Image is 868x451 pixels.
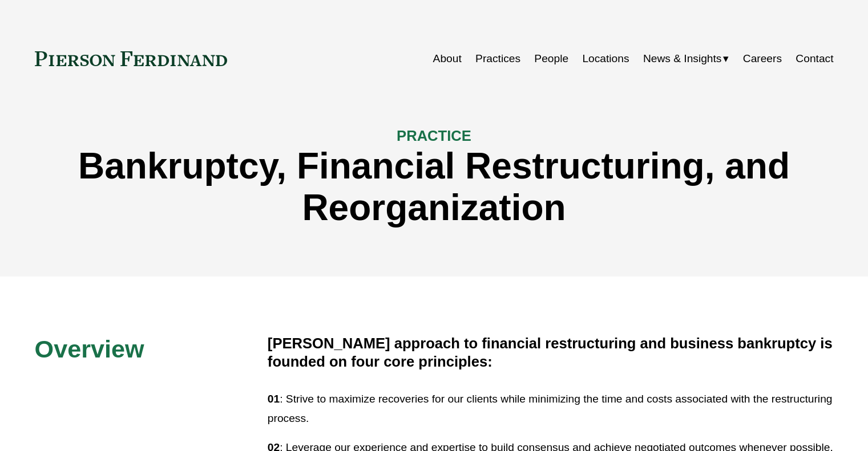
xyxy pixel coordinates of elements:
[397,128,471,144] span: PRACTICE
[268,389,834,429] p: : Strive to maximize recoveries for our clients while minimizing the time and costs associated wi...
[582,48,629,70] a: Locations
[796,48,833,70] a: Contact
[268,334,834,371] h4: [PERSON_NAME] approach to financial restructuring and business bankruptcy is founded on four core...
[35,335,144,363] span: Overview
[433,48,462,70] a: About
[643,49,722,69] span: News & Insights
[743,48,782,70] a: Careers
[35,145,834,229] h1: Bankruptcy, Financial Restructuring, and Reorganization
[268,393,280,405] strong: 01
[534,48,568,70] a: People
[475,48,520,70] a: Practices
[643,48,729,70] a: folder dropdown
